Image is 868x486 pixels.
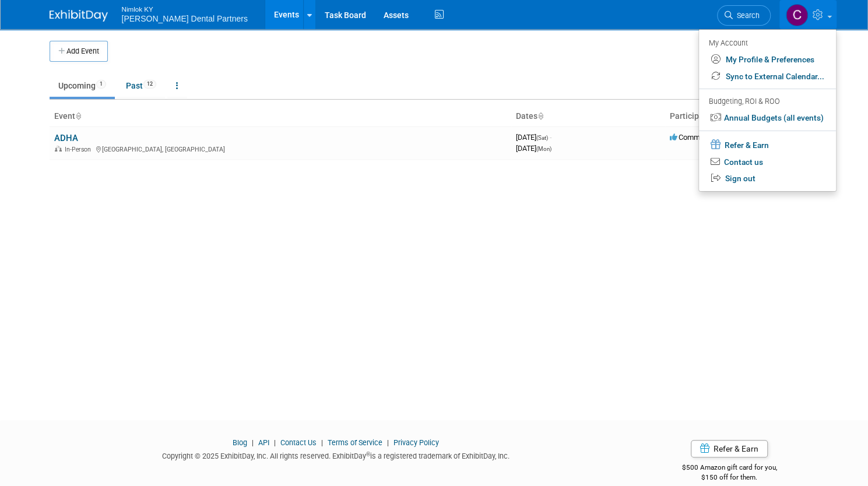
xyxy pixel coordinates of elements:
a: Terms of Service [328,438,382,447]
a: ADHA [54,133,78,143]
span: [DATE] [516,144,551,153]
img: ExhibitDay [50,10,108,22]
a: API [258,438,269,447]
span: - [550,133,551,142]
a: Sort by Event Name [75,111,81,121]
th: Participation [665,107,819,126]
div: My Account [709,36,824,50]
sup: ® [366,451,370,457]
th: Dates [511,107,665,126]
div: $500 Amazon gift card for you, [639,455,819,482]
span: | [249,438,256,447]
img: In-Person Event [55,146,62,152]
a: Refer & Earn [691,440,768,457]
span: [PERSON_NAME] Dental Partners [122,14,248,23]
span: | [271,438,279,447]
span: (Sat) [536,135,548,141]
a: Refer & Earn [699,136,836,154]
a: Search [717,5,771,26]
th: Event [50,107,511,126]
span: 1 [96,80,106,89]
img: Cassidy Rutledge [786,4,808,26]
span: | [318,438,326,447]
a: Sync to External Calendar... [699,68,836,85]
a: Upcoming1 [50,75,115,97]
a: Contact Us [280,438,317,447]
span: (Mon) [536,146,551,152]
a: Contact us [699,154,836,171]
span: Nimlok KY [122,2,248,15]
span: [DATE] [516,133,551,142]
a: Sort by Start Date [537,111,543,121]
div: Copyright © 2025 ExhibitDay, Inc. All rights reserved. ExhibitDay is a registered trademark of Ex... [50,448,623,462]
span: 12 [143,80,156,89]
span: | [384,438,392,447]
div: $150 off for them. [639,473,819,483]
span: In-Person [65,146,94,153]
a: Sign out [699,170,836,187]
a: Blog [233,438,247,447]
button: Add Event [50,41,108,62]
a: Past12 [117,75,165,97]
a: Privacy Policy [393,438,439,447]
a: My Profile & Preferences [699,51,836,68]
div: Budgeting, ROI & ROO [709,96,824,108]
div: [GEOGRAPHIC_DATA], [GEOGRAPHIC_DATA] [54,144,507,153]
span: Search [733,11,760,20]
a: Annual Budgets (all events) [699,110,836,126]
span: Committed [670,133,715,142]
